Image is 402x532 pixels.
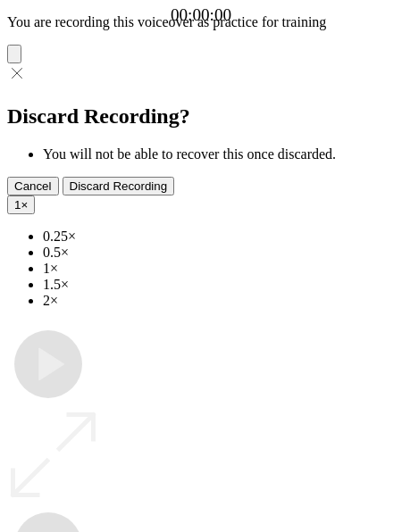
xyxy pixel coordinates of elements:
li: 2× [43,293,395,309]
h2: Discard Recording? [7,104,395,129]
li: 0.5× [43,245,395,261]
button: Discard Recording [63,177,175,195]
li: 0.25× [43,229,395,245]
span: 1 [14,198,21,212]
li: 1× [43,261,395,277]
a: 00:00:00 [171,5,231,25]
li: You will not be able to recover this once discarded. [43,146,395,162]
button: Cancel [7,177,59,195]
li: 1.5× [43,277,395,293]
p: You are recording this voiceover as practice for training [7,14,395,30]
button: 1× [7,195,35,214]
